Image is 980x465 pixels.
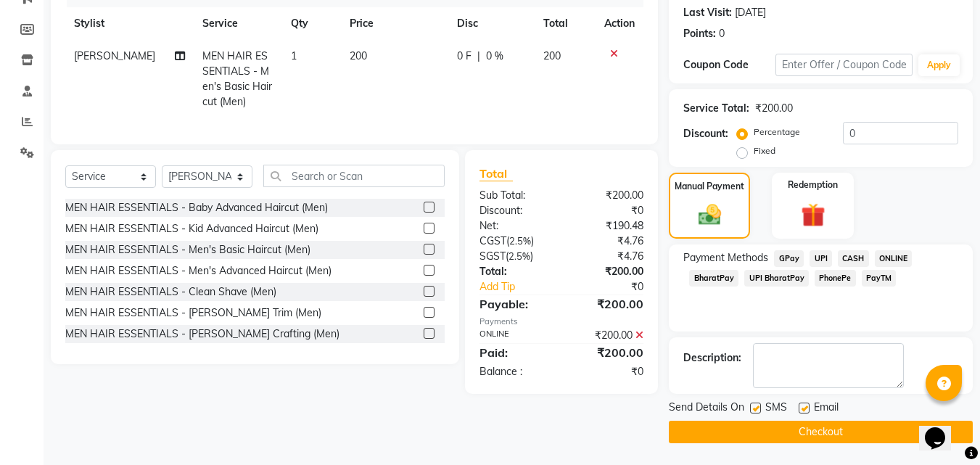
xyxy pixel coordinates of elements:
[535,7,596,40] th: Total
[543,49,561,62] span: 200
[282,7,341,40] th: Qty
[65,242,310,258] div: MEN HAIR ESSENTIALS - Men's Basic Haircut (Men)
[596,7,643,40] th: Action
[469,249,561,264] div: ( )
[862,270,897,287] span: PayTM
[469,203,561,218] div: Discount:
[479,234,506,247] span: CGST
[561,328,654,343] div: ₹200.00
[683,126,728,141] div: Discount:
[509,235,531,247] span: 2.5%
[683,250,768,266] span: Payment Methods
[65,7,194,40] th: Stylist
[683,350,741,366] div: Description:
[918,54,960,76] button: Apply
[775,54,913,76] input: Enter Offer / Coupon Code
[561,344,654,361] div: ₹200.00
[875,250,913,267] span: ONLINE
[350,49,367,62] span: 200
[794,200,833,230] img: _gift.svg
[561,234,654,249] div: ₹4.76
[448,7,535,40] th: Disc
[675,180,744,193] label: Manual Payment
[469,188,561,203] div: Sub Total:
[691,202,728,228] img: _cash.svg
[469,328,561,343] div: ONLINE
[65,326,339,342] div: MEN HAIR ESSENTIALS - [PERSON_NAME] Crafting (Men)
[669,400,744,418] span: Send Details On
[814,400,839,418] span: Email
[479,250,506,263] span: SGST
[735,5,766,20] div: [DATE]
[683,57,775,73] div: Coupon Code
[65,305,321,321] div: MEN HAIR ESSENTIALS - [PERSON_NAME] Trim (Men)
[755,101,793,116] div: ₹200.00
[765,400,787,418] span: SMS
[744,270,809,287] span: UPI BharatPay
[477,49,480,64] span: |
[341,7,448,40] th: Price
[683,101,749,116] div: Service Total:
[669,421,973,443] button: Checkout
[469,234,561,249] div: ( )
[469,295,561,313] div: Payable:
[263,165,445,187] input: Search or Scan
[838,250,869,267] span: CASH
[457,49,472,64] span: 0 F
[469,344,561,361] div: Paid:
[754,144,775,157] label: Fixed
[469,264,561,279] div: Total:
[65,200,328,215] div: MEN HAIR ESSENTIALS - Baby Advanced Haircut (Men)
[508,250,530,262] span: 2.5%
[561,364,654,379] div: ₹0
[683,5,732,20] div: Last Visit:
[774,250,804,267] span: GPay
[815,270,856,287] span: PhonePe
[469,279,577,295] a: Add Tip
[74,49,155,62] span: [PERSON_NAME]
[65,221,318,236] div: MEN HAIR ESSENTIALS - Kid Advanced Haircut (Men)
[577,279,655,295] div: ₹0
[689,270,738,287] span: BharatPay
[919,407,965,450] iframe: chat widget
[291,49,297,62] span: 1
[479,166,513,181] span: Total
[561,249,654,264] div: ₹4.76
[561,295,654,313] div: ₹200.00
[479,316,643,328] div: Payments
[561,188,654,203] div: ₹200.00
[810,250,832,267] span: UPI
[754,125,800,139] label: Percentage
[469,364,561,379] div: Balance :
[561,203,654,218] div: ₹0
[194,7,282,40] th: Service
[486,49,503,64] span: 0 %
[719,26,725,41] div: 0
[561,264,654,279] div: ₹200.00
[65,284,276,300] div: MEN HAIR ESSENTIALS - Clean Shave (Men)
[683,26,716,41] div: Points:
[788,178,838,192] label: Redemption
[469,218,561,234] div: Net:
[65,263,332,279] div: MEN HAIR ESSENTIALS - Men's Advanced Haircut (Men)
[561,218,654,234] div: ₹190.48
[202,49,272,108] span: MEN HAIR ESSENTIALS - Men's Basic Haircut (Men)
